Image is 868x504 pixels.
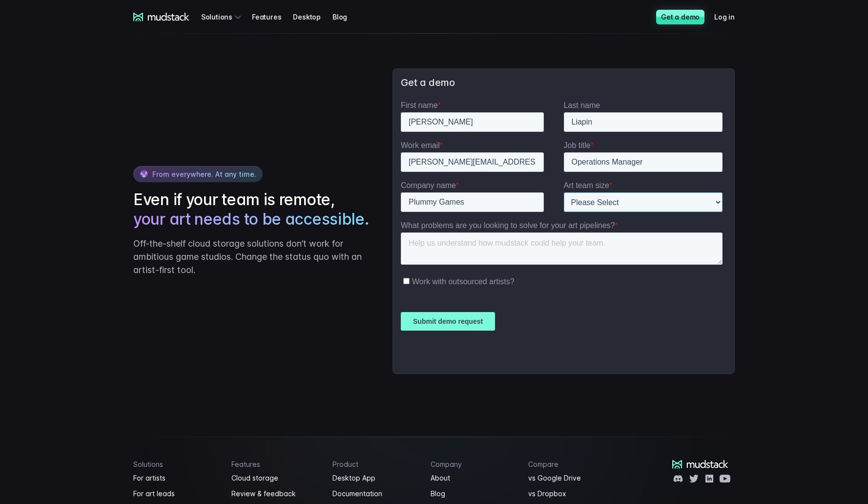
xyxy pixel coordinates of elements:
a: For artists [133,472,220,484]
a: About [431,472,517,484]
a: Review & feedback [231,488,321,500]
a: For art leads [133,488,220,500]
a: mudstack logo [133,13,189,21]
iframe: Form 0 [401,101,726,366]
h4: Solutions [133,460,220,468]
p: Off-the-shelf cloud storage solutions don’t work for ambitious game studios. Change the status qu... [133,237,373,276]
a: Documentation [332,488,419,500]
h4: Features [231,460,321,468]
h4: Company [431,460,517,468]
a: mudstack logo [672,460,728,469]
span: your art needs to be accessible. [133,210,369,229]
a: vs Dropbox [528,488,615,500]
a: Get a demo [656,10,704,24]
span: From everywhere. At any time. [152,170,256,178]
h3: Get a demo [401,77,726,89]
a: Cloud storage [231,472,321,484]
a: Features [252,8,293,26]
h4: Product [332,460,419,468]
a: Desktop [293,8,332,26]
a: Desktop App [332,472,419,484]
div: Solutions [201,8,244,26]
h2: Even if your team is remote, [133,190,373,229]
a: vs Google Drive [528,472,615,484]
a: Blog [332,8,359,26]
h4: Compare [528,460,615,468]
a: Log in [714,8,746,26]
a: Blog [431,488,517,500]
